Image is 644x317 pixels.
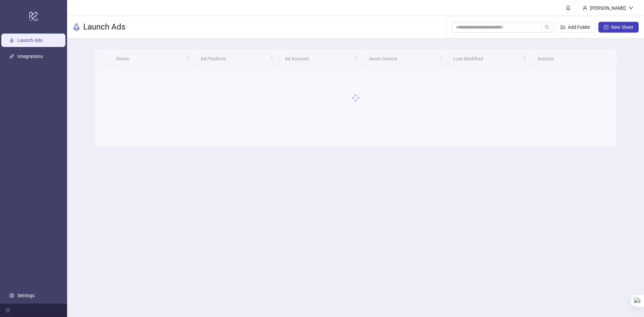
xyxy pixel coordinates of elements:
[583,6,587,10] span: user
[17,54,43,59] a: Integrations
[598,22,639,33] button: New Sheet
[587,4,629,12] div: [PERSON_NAME]
[611,24,633,30] span: New Sheet
[566,5,571,10] span: bell
[83,22,125,33] h3: Launch Ads
[17,293,35,298] a: Settings
[5,308,10,313] span: menu-fold
[560,25,565,30] span: folder-add
[568,24,590,30] span: Add Folder
[629,6,633,10] span: down
[555,22,596,33] button: Add Folder
[17,38,42,43] a: Launch Ads
[604,25,608,30] span: plus-square
[545,25,549,30] span: search
[72,23,80,31] span: rocket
